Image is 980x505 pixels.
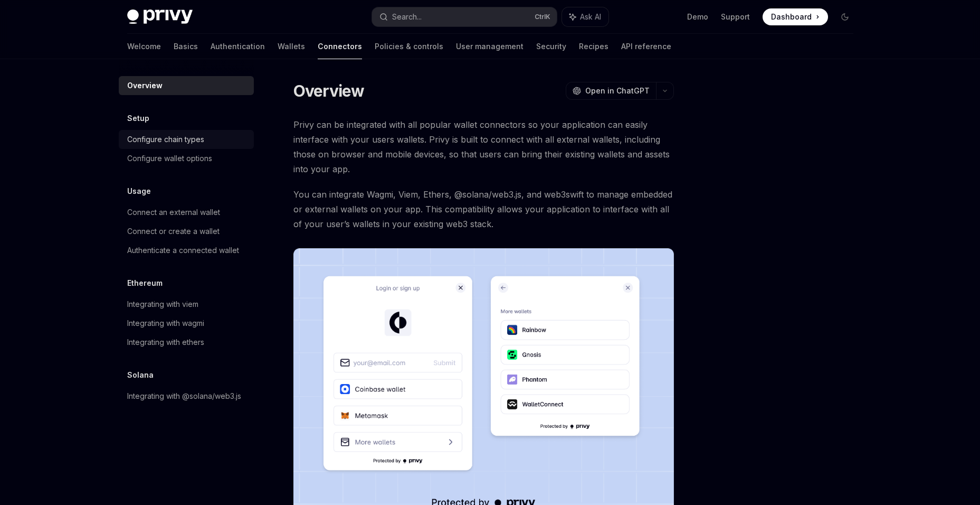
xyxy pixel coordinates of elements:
span: Dashboard [771,12,812,22]
a: Security [536,34,566,59]
h5: Setup [127,112,149,125]
a: Configure chain types [119,130,254,149]
a: Integrating with ethers [119,333,254,352]
a: Wallets [278,34,305,59]
div: Authenticate a connected wallet [127,244,239,257]
button: Search...CtrlK [372,7,557,26]
div: Integrating with wagmi [127,317,204,330]
h1: Overview [293,81,365,100]
div: Integrating with @solana/web3.js [127,390,241,403]
button: Ask AI [562,7,608,26]
a: User management [456,34,524,59]
a: Basics [174,34,198,59]
a: Connect an external wallet [119,203,254,222]
div: Integrating with viem [127,298,198,311]
a: Authenticate a connected wallet [119,241,254,260]
a: Welcome [127,34,161,59]
a: Integrating with wagmi [119,314,254,333]
a: Demo [687,12,708,22]
span: You can integrate Wagmi, Viem, Ethers, @solana/web3.js, and web3swift to manage embedded or exter... [293,187,674,231]
a: Authentication [211,34,265,59]
div: Connect an external wallet [127,206,220,219]
a: Integrating with viem [119,295,254,314]
a: Support [721,12,750,22]
img: dark logo [127,10,193,24]
div: Configure wallet options [127,152,212,165]
a: Recipes [579,34,608,59]
a: Configure wallet options [119,149,254,168]
span: Ask AI [580,12,601,22]
a: Dashboard [763,8,828,25]
a: Connectors [318,34,362,59]
a: Overview [119,76,254,95]
h5: Usage [127,185,151,198]
div: Integrating with ethers [127,336,204,349]
h5: Solana [127,369,154,381]
a: API reference [621,34,671,59]
div: Search... [392,11,422,23]
div: Overview [127,79,163,92]
a: Connect or create a wallet [119,222,254,241]
div: Connect or create a wallet [127,225,220,238]
span: Privy can be integrated with all popular wallet connectors so your application can easily interfa... [293,117,674,176]
span: Open in ChatGPT [585,86,650,96]
button: Toggle dark mode [836,8,853,25]
h5: Ethereum [127,277,163,289]
div: Configure chain types [127,133,204,146]
a: Policies & controls [375,34,443,59]
button: Open in ChatGPT [566,82,656,100]
span: Ctrl K [535,13,550,21]
a: Integrating with @solana/web3.js [119,387,254,406]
